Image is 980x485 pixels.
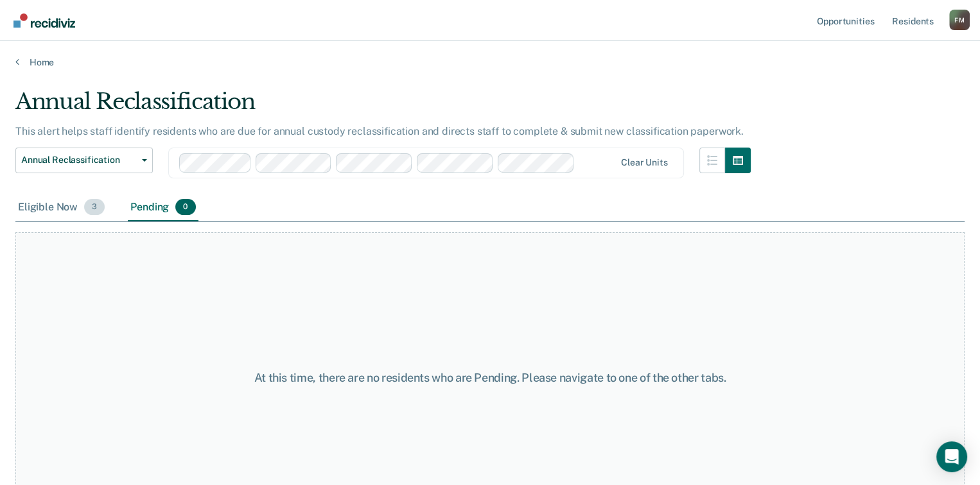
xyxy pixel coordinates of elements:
[949,10,970,30] button: Profile dropdown button
[175,199,195,216] span: 0
[13,13,75,28] img: Recidiviz
[15,89,751,125] div: Annual Reclassification
[253,371,727,385] div: At this time, there are no residents who are Pending. Please navigate to one of the other tabs.
[949,10,970,30] div: F M
[621,157,668,168] div: Clear units
[15,125,744,137] p: This alert helps staff identify residents who are due for annual custody reclassification and dir...
[15,56,965,68] a: Home
[84,199,105,216] span: 3
[128,194,198,222] div: Pending0
[15,194,107,222] div: Eligible Now3
[21,155,137,166] span: Annual Reclassification
[936,441,967,472] div: Open Intercom Messenger
[15,148,153,173] button: Annual Reclassification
